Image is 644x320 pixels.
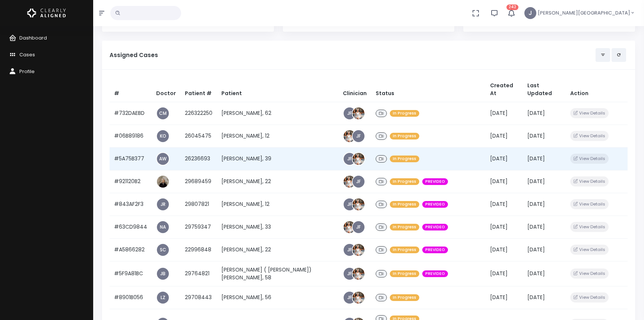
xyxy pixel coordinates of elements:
[338,77,371,102] th: Clinician
[157,221,169,233] a: NA
[570,199,609,209] button: View Details
[390,247,419,254] span: In Progress
[157,153,169,165] a: AW
[110,147,152,170] td: #5A75B377
[353,130,364,142] a: JF
[490,270,508,277] span: [DATE]
[19,34,47,41] span: Dashboard
[490,294,508,301] span: [DATE]
[527,270,545,277] span: [DATE]
[390,178,419,185] span: In Progress
[527,132,545,139] span: [DATE]
[157,130,169,142] a: KO
[390,294,419,301] span: In Progress
[344,153,356,165] a: JF
[157,268,169,280] a: JB
[27,5,66,21] img: Logo Horizontal
[217,286,338,309] td: [PERSON_NAME], 56
[524,7,536,19] span: J
[390,133,419,140] span: In Progress
[344,198,356,210] a: JF
[152,77,180,102] th: Doctor
[344,244,356,256] a: JF
[180,261,217,286] td: 29764821
[390,224,419,231] span: In Progress
[217,193,338,216] td: [PERSON_NAME], 12
[390,110,419,117] span: In Progress
[217,170,338,193] td: [PERSON_NAME], 22
[157,198,169,210] a: JR
[570,269,609,279] button: View Details
[490,178,508,185] span: [DATE]
[180,77,217,102] th: Patient #
[570,245,609,255] button: View Details
[180,238,217,261] td: 22996848
[344,107,356,119] a: JF
[490,155,508,162] span: [DATE]
[390,201,419,208] span: In Progress
[527,155,545,162] span: [DATE]
[506,4,518,10] span: 242
[110,102,152,125] td: #732DAEBD
[566,77,628,102] th: Action
[570,176,609,186] button: View Details
[157,107,169,119] a: CM
[570,108,609,118] button: View Details
[180,147,217,170] td: 26236693
[371,77,486,102] th: Status
[217,216,338,238] td: [PERSON_NAME], 33
[110,216,152,238] td: #63CD9844
[527,109,545,117] span: [DATE]
[422,247,448,254] span: PREVIDEO
[344,292,356,304] a: JF
[490,246,508,253] span: [DATE]
[490,132,508,139] span: [DATE]
[110,238,152,261] td: #A5866282
[110,125,152,147] td: #06B89186
[110,286,152,309] td: #8901B056
[110,52,596,59] h5: Assigned Cases
[570,131,609,141] button: View Details
[486,77,523,102] th: Created At
[217,147,338,170] td: [PERSON_NAME], 39
[180,125,217,147] td: 26045475
[523,77,566,102] th: Last Updated
[422,201,448,208] span: PREVIDEO
[353,221,364,233] a: JF
[157,292,169,304] a: LZ
[353,176,364,188] a: JF
[570,222,609,232] button: View Details
[422,270,448,277] span: PREVIDEO
[180,286,217,309] td: 29708443
[344,268,356,280] a: JF
[217,77,338,102] th: Patient
[180,102,217,125] td: 226322250
[527,223,545,230] span: [DATE]
[157,244,169,256] a: SC
[180,216,217,238] td: 29759347
[490,109,508,117] span: [DATE]
[527,200,545,208] span: [DATE]
[110,170,152,193] td: #921120B2
[217,125,338,147] td: [PERSON_NAME], 12
[110,77,152,102] th: #
[490,200,508,208] span: [DATE]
